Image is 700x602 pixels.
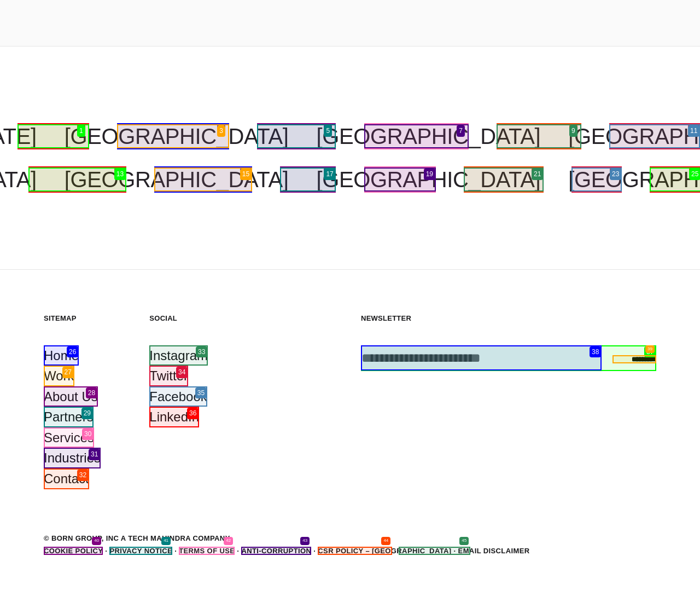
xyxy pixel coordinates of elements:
a: Contact [44,468,89,489]
a: [GEOGRAPHIC_DATA] [65,167,289,192]
a: [GEOGRAPHIC_DATA] [317,167,541,192]
a: Facebook [149,386,207,407]
a: CSR POLICY – [GEOGRAPHIC_DATA] [318,547,451,555]
a: [GEOGRAPHIC_DATA] [65,124,289,148]
a: Anti-Corruption [241,547,311,555]
a: Twitter [149,366,188,386]
a: Industries [44,448,101,468]
h5: Sitemap [44,314,127,323]
h5: Newsletter [361,314,656,323]
a: [GEOGRAPHIC_DATA] [317,124,541,148]
a: Terms of Use [179,547,235,555]
a: LinkedIn [149,407,199,427]
a: Partners [44,407,94,427]
a: Privacy Notice [109,547,172,555]
h5: Social [149,314,233,323]
a: Home [44,345,79,366]
a: Work [44,366,74,386]
a: About Us [44,386,98,407]
a: Services [44,427,94,448]
a: Instagram [149,345,208,366]
div: © BORN GROUP, INC A Tech Mahindra Company [44,533,230,544]
a: Email Disclaimer [458,547,530,555]
a: Cookie Policy [44,547,103,555]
